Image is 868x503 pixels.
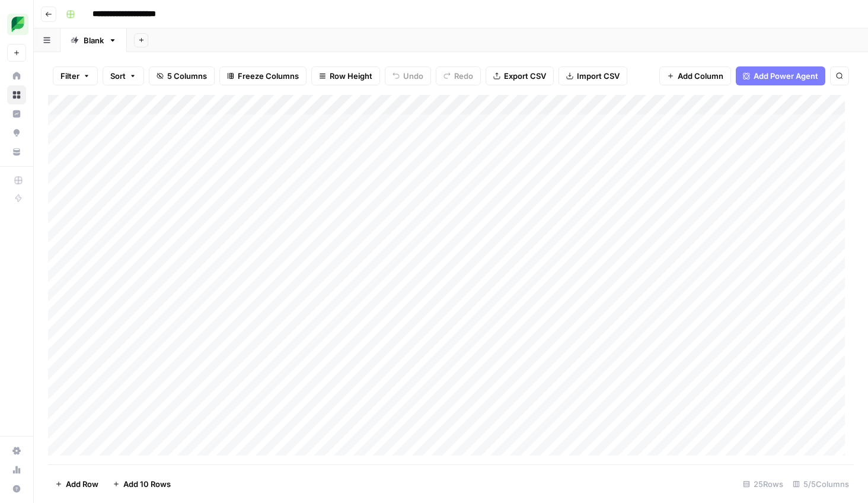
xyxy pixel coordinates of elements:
div: 5/5 Columns [788,475,854,494]
a: Your Data [7,142,26,161]
div: Blank [84,34,104,46]
button: Add Row [48,475,106,494]
button: Workspace: SproutSocial [7,9,26,39]
a: Blank [60,28,127,52]
img: SproutSocial Logo [7,14,28,35]
button: Sort [103,66,144,85]
button: Add Column [659,66,731,85]
button: Row Height [311,66,380,85]
button: Export CSV [486,66,554,85]
a: Home [7,66,26,85]
a: Insights [7,104,26,123]
button: Add 10 Rows [106,475,178,494]
span: Undo [403,70,423,82]
button: Redo [436,66,481,85]
button: Undo [385,66,431,85]
button: Add Power Agent [736,66,825,85]
a: Opportunities [7,123,26,142]
a: Usage [7,460,26,479]
span: Sort [110,70,126,82]
div: 25 Rows [738,475,788,494]
span: Freeze Columns [238,70,299,82]
button: 5 Columns [149,66,215,85]
a: Settings [7,441,26,460]
span: Import CSV [577,70,620,82]
button: Filter [53,66,98,85]
button: Help + Support [7,479,26,498]
button: Import CSV [559,66,627,85]
a: Browse [7,85,26,104]
span: Row Height [330,70,372,82]
span: Add Column [678,70,723,82]
span: Redo [454,70,473,82]
span: 5 Columns [167,70,207,82]
span: Filter [60,70,79,82]
span: Add Row [66,478,98,490]
span: Export CSV [504,70,546,82]
button: Freeze Columns [219,66,307,85]
span: Add Power Agent [754,70,818,82]
span: Add 10 Rows [123,478,171,490]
